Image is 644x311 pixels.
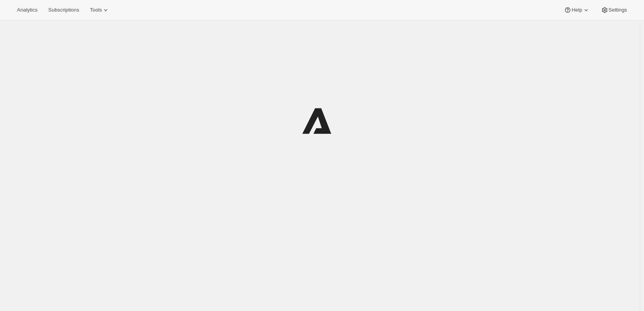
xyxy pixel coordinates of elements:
[559,5,594,15] button: Help
[12,5,42,15] button: Analytics
[85,5,114,15] button: Tools
[609,7,627,13] span: Settings
[44,5,84,15] button: Subscriptions
[572,7,582,13] span: Help
[48,7,79,13] span: Subscriptions
[17,7,37,13] span: Analytics
[90,7,102,13] span: Tools
[596,5,632,15] button: Settings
